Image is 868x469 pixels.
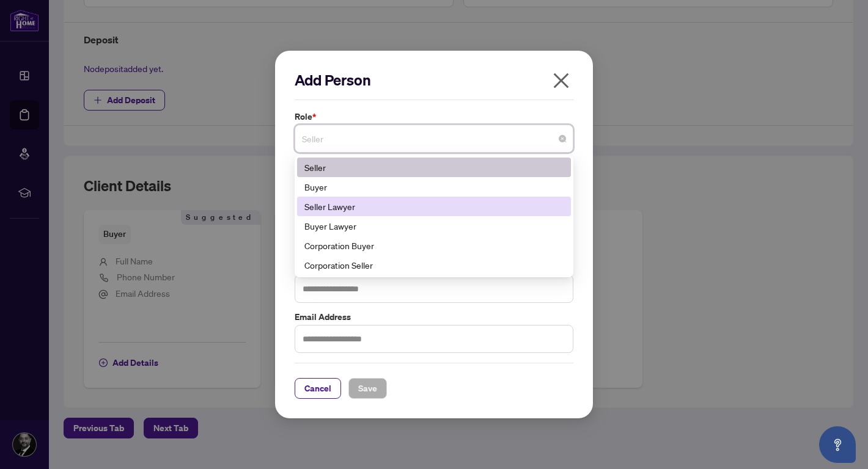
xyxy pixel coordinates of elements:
button: Cancel [295,378,341,399]
div: Seller [297,158,571,177]
div: Corporation Seller [304,258,564,272]
div: Buyer [297,177,571,197]
div: Buyer Lawyer [304,219,564,233]
button: Open asap [819,426,856,463]
div: Buyer Lawyer [297,216,571,236]
div: Buyer [304,180,564,194]
div: Corporation Buyer [297,236,571,255]
span: Seller [302,127,566,150]
span: close [551,71,571,90]
div: Seller Lawyer [297,197,571,216]
label: Email Address [295,310,573,324]
div: Seller Lawyer [304,200,564,213]
div: Seller [304,161,564,174]
span: Cancel [304,379,331,398]
span: close-circle [559,135,566,142]
h2: Add Person [295,70,573,90]
div: Corporation Buyer [304,239,564,252]
div: Corporation Seller [297,255,571,275]
label: Role [295,110,573,123]
button: Save [348,378,387,399]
